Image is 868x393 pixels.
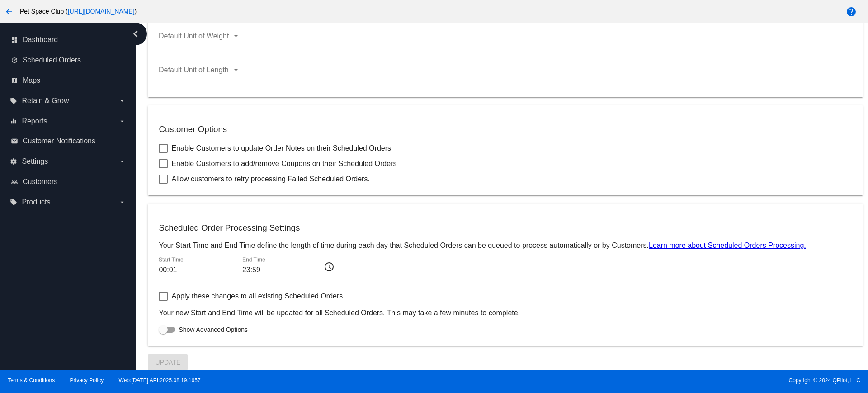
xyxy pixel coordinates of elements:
i: arrow_drop_down [118,199,126,206]
a: Learn more about Scheduled Orders Processing. [649,241,806,249]
a: dashboard Dashboard [11,33,126,47]
mat-icon: access_time [324,261,335,272]
a: Web:[DATE] API:2025.08.19.1657 [119,377,201,384]
i: chevron_left [128,27,143,41]
i: update [11,57,18,64]
i: email [11,137,18,145]
a: map Maps [11,73,126,88]
a: people_outline Customers [11,175,126,189]
span: Pet Space Club ( ) [20,8,137,15]
a: [URL][DOMAIN_NAME] [68,8,135,15]
span: Allow customers to retry processing Failed Scheduled Orders. [171,174,369,185]
span: Scheduled Orders [23,56,81,64]
mat-icon: help [846,6,857,17]
i: dashboard [11,36,18,43]
a: update Scheduled Orders [11,53,126,67]
span: Settings [22,157,48,166]
mat-select: Default Unit of Length [159,66,240,74]
span: Enable Customers to update Order Notes on their Scheduled Orders [171,143,391,154]
span: Copyright © 2024 QPilot, LLC [442,377,860,384]
span: Customer Notifications [23,137,95,145]
p: Your Start Time and End Time define the length of time during each day that Scheduled Orders can ... [159,241,852,250]
span: Default Unit of Length [159,66,229,74]
i: settings [10,158,17,165]
i: arrow_drop_down [118,118,126,125]
i: equalizer [10,118,17,125]
i: map [11,77,18,84]
span: Products [22,198,50,206]
span: Maps [23,76,40,85]
span: Enable Customers to add/remove Coupons on their Scheduled Orders [171,158,396,169]
span: Show Advanced Options [179,325,248,334]
i: local_offer [10,97,17,104]
i: local_offer [10,199,17,206]
p: Your new Start and End Time will be updated for all Scheduled Orders. This may take a few minutes... [159,309,852,317]
h3: Customer Options [159,124,852,134]
a: email Customer Notifications [11,134,126,148]
span: Update [156,359,181,366]
i: people_outline [11,178,18,185]
input: Start Time [159,266,240,274]
span: Apply these changes to all existing Scheduled Orders [171,291,343,302]
i: arrow_drop_down [118,97,126,104]
input: End Time [242,266,324,274]
mat-select: Default Unit of Weight [159,32,240,40]
mat-icon: arrow_back [4,6,14,17]
a: Terms & Conditions [8,377,55,384]
span: Default Unit of Weight [159,32,229,40]
span: Reports [22,117,47,125]
span: Retain & Grow [22,97,69,105]
i: arrow_drop_down [118,158,126,165]
button: Update [148,354,188,370]
h3: Scheduled Order Processing Settings [159,223,852,233]
span: Dashboard [23,36,58,44]
span: Customers [23,178,57,186]
a: Privacy Policy [70,377,104,384]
